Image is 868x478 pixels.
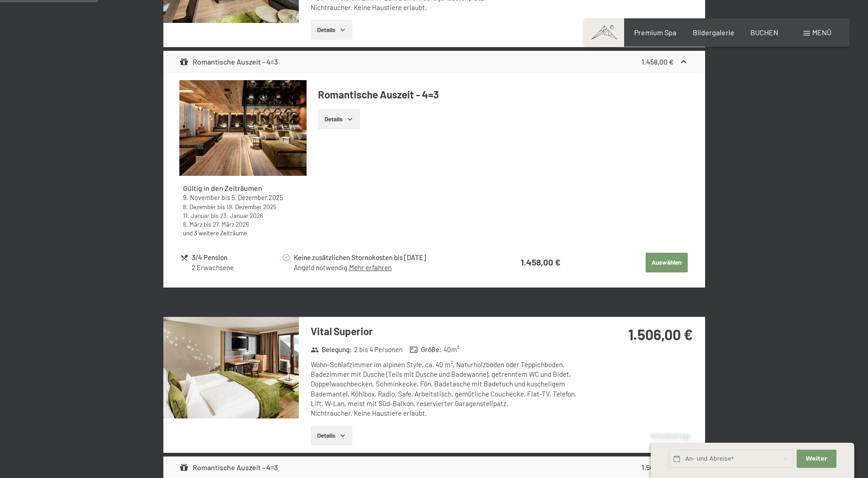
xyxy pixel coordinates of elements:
span: Menü [812,28,831,37]
a: Bildergalerie [693,28,734,37]
h4: Romantische Auszeit - 4=3 [318,87,689,102]
strong: 1.506,00 € [628,326,693,343]
div: Romantische Auszeit - 4=3 [179,56,278,67]
span: 40 m² [443,345,459,354]
button: Details [311,426,352,446]
strong: Belegung : [311,345,352,354]
strong: Größe : [410,345,442,354]
div: bis [183,211,303,220]
div: bis [183,193,303,202]
button: Details [311,20,352,40]
div: Romantische Auszeit - 4=3 [179,462,278,473]
div: bis [183,202,303,211]
div: 2 Erwachsene [192,263,281,272]
div: bis [183,220,303,228]
div: Wohn-Schlafzimmer im alpinen Style, ca. 40 m², Naturholzboden oder Teppichboden, Badezimmer mit D... [311,360,583,418]
span: Schnellanfrage [651,432,690,440]
span: Weiter [806,455,827,463]
time: 27.03.2026 [213,220,249,228]
a: Premium Spa [634,28,676,37]
button: Auswählen [646,253,688,273]
time: 11.01.2026 [183,212,210,219]
time: 09.11.2025 [183,194,220,201]
img: mss_renderimg.php [179,80,307,176]
strong: 1.506,00 € [642,463,674,472]
time: 08.03.2026 [183,220,202,228]
time: 05.12.2025 [232,194,283,201]
time: 23.01.2026 [220,212,263,219]
button: Details [318,109,360,129]
button: Weiter [797,450,836,468]
h3: Vital Superior [311,324,583,338]
strong: Gültig in den Zeiträumen [183,184,262,192]
strong: 1.458,00 € [521,257,561,267]
strong: 1.458,00 € [642,57,674,66]
div: Romantische Auszeit - 4=31.458,00 € [163,51,705,73]
img: mss_renderimg.php [163,317,299,418]
a: und 3 weitere Zeiträume [183,229,247,237]
div: Angeld notwendig. [294,263,484,272]
time: 08.12.2025 [183,203,216,211]
span: 2 bis 4 Personen [354,345,403,354]
time: 19.12.2025 [226,203,276,211]
a: BUCHEN [750,28,778,37]
div: Keine zusätzlichen Stornokosten bis [DATE] [294,252,484,263]
div: 3/4 Pension [192,252,281,263]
